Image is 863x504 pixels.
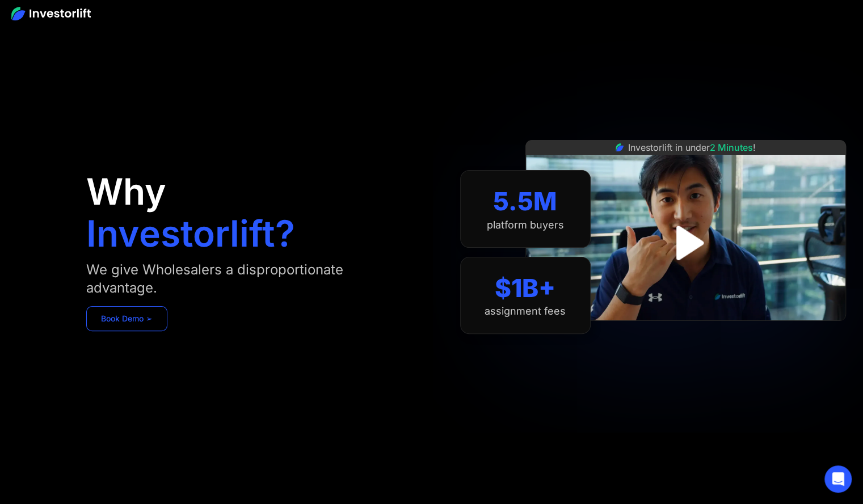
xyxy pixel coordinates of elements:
[86,215,295,252] h1: Investorlift?
[660,218,711,268] a: open lightbox
[487,219,564,231] div: platform buyers
[628,141,756,154] div: Investorlift in under !
[485,305,566,317] div: assignment fees
[600,327,771,340] iframe: Customer reviews powered by Trustpilot
[710,142,753,153] span: 2 Minutes
[86,306,167,331] a: Book Demo ➢
[86,173,166,210] h1: Why
[493,187,557,217] div: 5.5M
[824,465,852,493] div: Open Intercom Messenger
[495,273,555,303] div: $1B+
[86,261,398,297] div: We give Wholesalers a disproportionate advantage.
